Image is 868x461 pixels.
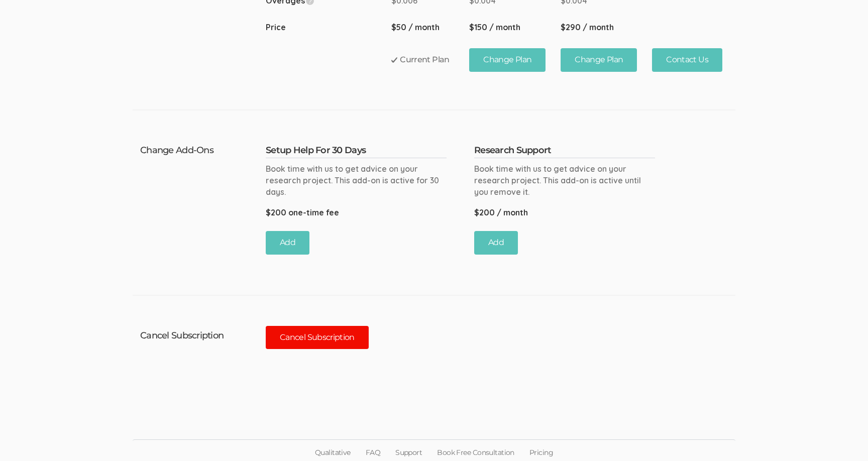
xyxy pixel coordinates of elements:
td: $150 / month [469,14,561,41]
button: Change Plan [561,48,637,72]
button: Add [474,231,518,255]
h4: Setup Help For 30 Days [266,146,447,159]
button: Add [266,231,309,255]
h4: Change Add-Ons [140,146,266,260]
td: Price [266,14,391,41]
h4: Research Support [474,146,655,159]
button: Change Plan [469,48,546,72]
td: $50 / month [391,14,469,41]
div: Current Plan [391,54,454,66]
td: $290 / month [561,14,652,41]
button: Cancel Subscription [266,326,369,350]
button: Contact Us [652,48,722,72]
div: Book time with us to get advice on your research project. This add-on is active until you remove it. [474,163,655,198]
iframe: Chat Widget [818,413,868,461]
div: $200 / month [474,207,655,218]
div: $200 one-time fee [266,207,447,218]
div: Book time with us to get advice on your research project. This add-on is active for 30 days. [266,163,447,198]
img: check.12x12.gray.svg [391,54,397,66]
h4: Cancel Subscription [140,331,266,355]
